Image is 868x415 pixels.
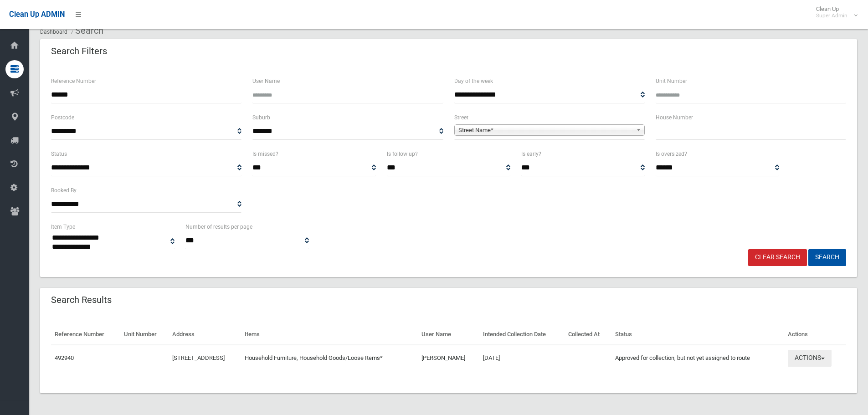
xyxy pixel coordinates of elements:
button: Search [808,249,846,266]
td: [PERSON_NAME] [418,345,480,371]
a: Dashboard [40,29,67,35]
small: Super Admin [816,12,847,19]
label: Day of the week [454,76,493,86]
label: Reference Number [51,76,96,86]
a: 492940 [55,354,74,361]
th: Unit Number [120,324,169,345]
label: Suburb [252,113,270,123]
label: Is oversized? [656,149,687,159]
label: Postcode [51,113,74,123]
label: Item Type [51,222,75,232]
label: Unit Number [656,76,687,86]
label: Is missed? [252,149,278,159]
header: Search Results [40,291,123,309]
label: User Name [252,76,280,86]
label: Number of results per page [185,222,252,232]
button: Actions [788,350,832,367]
label: Is early? [521,149,541,159]
label: Booked By [51,185,77,195]
header: Search Filters [40,42,118,60]
a: [STREET_ADDRESS] [172,354,225,361]
td: Approved for collection, but not yet assigned to route [611,345,784,371]
th: Intended Collection Date [479,324,565,345]
span: Street Name* [458,125,632,136]
th: User Name [418,324,480,345]
li: Search [69,22,103,39]
td: Household Furniture, Household Goods/Loose Items* [241,345,417,371]
td: [DATE] [479,345,565,371]
span: Clean Up [812,5,857,19]
label: Is follow up? [387,149,418,159]
span: Clean Up ADMIN [9,10,65,19]
a: Clear Search [748,249,807,266]
th: Address [169,324,241,345]
label: Street [454,113,468,123]
th: Actions [784,324,846,345]
th: Status [611,324,784,345]
label: Status [51,149,67,159]
th: Collected At [565,324,611,345]
th: Items [241,324,417,345]
label: House Number [656,113,693,123]
th: Reference Number [51,324,120,345]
